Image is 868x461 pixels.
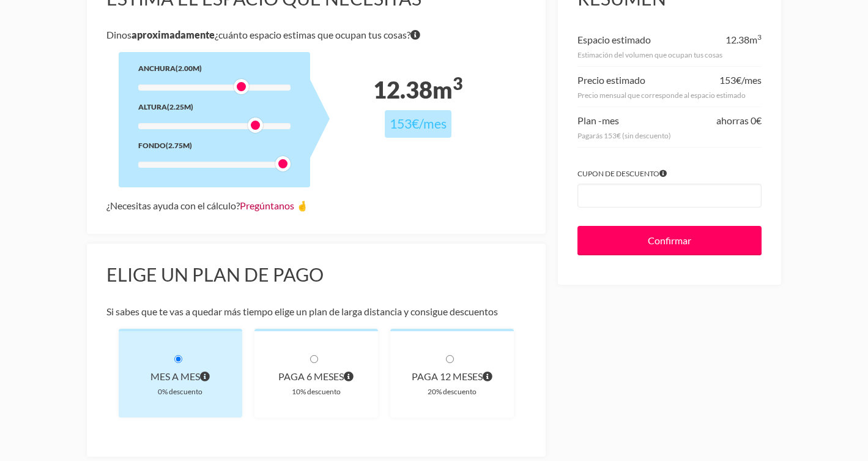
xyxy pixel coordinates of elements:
[577,31,651,48] div: Espacio estimado
[106,263,527,287] h3: Elige un plan de pago
[577,112,619,129] div: Plan -
[648,290,868,461] iframe: Chat Widget
[274,385,358,398] div: 10% descuento
[176,64,202,73] span: (2.00m)
[648,290,868,461] div: Widget de chat
[432,76,462,103] span: m
[577,72,645,89] div: Precio estimado
[659,167,667,180] span: Si tienes algún cupón introdúcelo para aplicar el descuento
[577,226,762,255] input: Confirmar
[577,48,762,61] div: Estimación del volumen que ocupan tus cosas
[132,29,215,40] b: aproximadamente
[725,34,749,45] span: 12.38
[138,368,223,385] div: Mes a mes
[240,200,308,211] a: Pregúntanos 🤞
[373,76,432,103] span: 12.38
[577,129,762,142] div: Pagarás 153€ (sin descuento)
[200,368,210,385] span: Pagas al principio de cada mes por el volumen que ocupan tus cosas. A diferencia de otros planes ...
[419,116,447,132] span: /mes
[138,385,223,398] div: 0% descuento
[757,32,762,42] sup: 3
[719,74,741,86] span: 153€
[274,368,358,385] div: paga 6 meses
[410,368,494,385] div: paga 12 meses
[453,73,462,94] sup: 3
[410,385,494,398] div: 20% descuento
[741,74,762,86] span: /mes
[344,368,354,385] span: Pagas cada 6 meses por el volumen que ocupan tus cosas. El precio incluye el descuento de 10% y e...
[390,116,419,132] span: 153€
[106,197,527,214] div: ¿Necesitas ayuda con el cálculo?
[106,26,527,43] p: Dinos ¿cuánto espacio estimas que ocupan tus cosas?
[716,112,762,129] div: ahorras 0€
[138,62,291,75] div: Anchura
[106,303,527,320] p: Si sabes que te vas a quedar más tiempo elige un plan de larga distancia y consigue descuentos
[602,114,619,126] span: mes
[577,89,762,102] div: Precio mensual que corresponde al espacio estimado
[749,34,762,45] span: m
[138,139,291,152] div: Fondo
[410,26,420,43] span: Si tienes dudas sobre volumen exacto de tus cosas no te preocupes porque nuestro equipo te dirá e...
[483,368,492,385] span: Pagas cada 12 meses por el volumen que ocupan tus cosas. El precio incluye el descuento de 20% y ...
[577,167,762,180] label: Cupon de descuento
[167,102,193,111] span: (2.25m)
[138,100,291,113] div: Altura
[166,141,192,150] span: (2.75m)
